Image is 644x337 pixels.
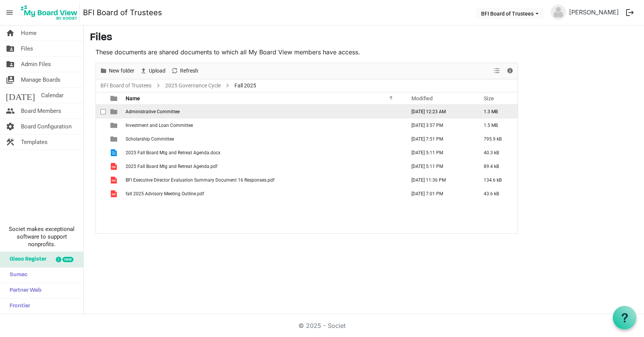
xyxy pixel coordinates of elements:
td: September 20, 2025 3:57 PM column header Modified [403,119,476,132]
td: fall 2025 Advisory Meeting Outline.pdf is template cell column header Name [123,187,403,201]
td: checkbox [96,160,106,173]
span: Name [126,95,140,101]
span: folder_shared [6,41,15,56]
td: is template cell column header type [106,160,123,173]
div: Refresh [168,63,201,79]
button: New folder [99,66,136,76]
td: September 15, 2025 7:51 PM column header Modified [403,132,476,146]
button: Details [505,66,515,76]
div: new [62,257,73,262]
span: fall 2025 Advisory Meeting Outline.pdf [126,191,204,196]
span: [DATE] [6,88,35,103]
span: Glass Register [6,252,46,267]
span: folder_shared [6,57,15,72]
td: is template cell column header type [106,146,123,160]
span: Board Configuration [21,119,72,134]
span: Templates [21,134,48,150]
td: Investment and Loan Committee is template cell column header Name [123,119,403,132]
span: Home [21,25,37,41]
td: September 11, 2025 7:01 PM column header Modified [403,187,476,201]
a: BFI Board of Trustees [99,81,153,90]
span: Upload [148,66,166,76]
span: Modified [411,95,433,101]
button: Refresh [170,66,200,76]
a: © 2025 - Societ [298,322,346,329]
td: BFI Executive Director Evaluation Summary Document 16 Responses.pdf is template cell column heade... [123,173,403,187]
span: home [6,25,15,41]
div: New folder [97,63,137,79]
span: 2025 Fall Board Mtg and Retreat Agenda.pdf [126,164,217,169]
span: Administrative Committee [126,109,180,114]
td: 43.6 kB is template cell column header Size [476,187,518,201]
span: Scholarship Committee [126,136,174,142]
td: is template cell column header type [106,187,123,201]
td: Scholarship Committee is template cell column header Name [123,132,403,146]
a: [PERSON_NAME] [566,5,622,20]
td: is template cell column header type [106,173,123,187]
span: BFI Executive Director Evaluation Summary Document 16 Responses.pdf [126,177,274,183]
td: checkbox [96,187,106,201]
td: checkbox [96,173,106,187]
td: September 21, 2025 12:23 AM column header Modified [403,105,476,119]
div: View [491,63,504,79]
span: switch_account [6,72,15,87]
div: Upload [137,63,168,79]
td: 2025 Fall Board Mtg and Retreat Agenda.docx is template cell column header Name [123,146,403,160]
td: is template cell column header type [106,105,123,119]
td: checkbox [96,132,106,146]
button: Upload [139,66,167,76]
span: Investment and Loan Committee [126,123,193,128]
td: 1.5 MB is template cell column header Size [476,119,518,132]
td: September 24, 2025 5:11 PM column header Modified [403,160,476,173]
td: 795.9 kB is template cell column header Size [476,132,518,146]
span: menu [2,5,17,20]
div: Details [504,63,516,79]
span: construction [6,134,15,150]
td: is template cell column header type [106,132,123,146]
span: Sumac [6,267,27,283]
span: Fall 2025 [233,81,258,90]
td: Administrative Committee is template cell column header Name [123,105,403,119]
td: 40.3 kB is template cell column header Size [476,146,518,160]
h3: Files [90,32,638,44]
span: Partner Web [6,283,41,298]
button: View dropdownbutton [492,66,501,76]
span: Calendar [41,88,64,103]
span: Refresh [179,66,199,76]
span: Frontier [6,299,30,314]
a: 2025 Governance Cycle [164,81,222,90]
p: These documents are shared documents to which all My Board View members have access. [96,47,518,57]
span: Board Members [21,103,61,119]
img: no-profile-picture.svg [551,5,566,20]
td: September 24, 2025 5:11 PM column header Modified [403,146,476,160]
span: people [6,103,15,119]
td: 134.6 kB is template cell column header Size [476,173,518,187]
span: settings [6,119,15,134]
td: is template cell column header type [106,119,123,132]
span: 2025 Fall Board Mtg and Retreat Agenda.docx [126,150,220,155]
td: checkbox [96,119,106,132]
td: September 26, 2025 11:36 PM column header Modified [403,173,476,187]
td: checkbox [96,146,106,160]
span: Manage Boards [21,72,61,87]
img: My Board View Logo [19,3,80,22]
button: BFI Board of Trustees dropdownbutton [476,8,544,19]
span: New folder [108,66,135,76]
button: logout [622,5,638,21]
a: BFI Board of Trustees [83,5,162,20]
span: Files [21,41,33,56]
td: 1.3 MB is template cell column header Size [476,105,518,119]
span: Size [484,95,494,101]
span: Admin Files [21,57,51,72]
td: 2025 Fall Board Mtg and Retreat Agenda.pdf is template cell column header Name [123,160,403,173]
span: Societ makes exceptional software to support nonprofits. [3,225,80,248]
td: 89.4 kB is template cell column header Size [476,160,518,173]
a: My Board View Logo [19,3,83,22]
td: checkbox [96,105,106,119]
